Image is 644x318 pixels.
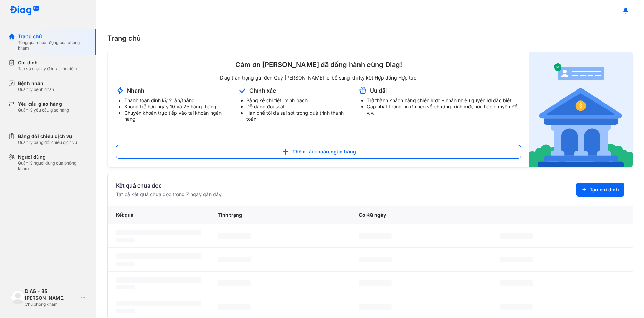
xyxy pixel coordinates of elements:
li: Thanh toán định kỳ 2 lần/tháng [124,97,230,104]
div: Nhanh [127,87,144,94]
div: Ưu đãi [370,87,387,94]
div: Trang chủ [107,33,633,43]
span: ‌ [116,277,201,283]
div: DIAG - BS [PERSON_NAME] [25,288,78,301]
li: Không trễ hơn ngày 10 và 25 hàng tháng [124,104,230,110]
div: Kết quả [108,206,210,224]
span: ‌ [116,238,135,242]
div: Quản lý yêu cầu giao hàng [18,107,69,113]
button: Thêm tài khoản ngân hàng [116,145,521,159]
span: ‌ [359,280,392,286]
span: ‌ [218,233,251,238]
li: Dễ dàng đối soát [246,104,351,110]
li: Trở thành khách hàng chiến lược – nhận nhiều quyền lợi đặc biệt [367,97,521,104]
div: Tất cả kết quả chưa đọc trong 7 ngày gần đây [116,191,222,198]
span: ‌ [500,233,533,238]
img: account-announcement [116,86,124,95]
span: ‌ [218,257,251,262]
li: Chuyển khoản trực tiếp vào tài khoản ngân hàng [124,110,230,122]
div: Có KQ ngày [351,206,492,224]
div: Người dùng [18,153,88,160]
span: ‌ [116,285,135,289]
span: ‌ [116,309,135,313]
span: ‌ [116,230,201,235]
button: Tạo chỉ định [576,183,624,197]
div: Kết quả chưa đọc [116,181,222,190]
div: Quản lý người dùng của phòng khám [18,160,88,171]
div: Chủ phòng khám [25,301,78,307]
div: Cảm ơn [PERSON_NAME] đã đồng hành cùng Diag! [116,60,521,69]
li: Hạn chế tối đa sai sót trong quá trình thanh toán [246,110,351,122]
img: logo [10,6,39,16]
div: Tình trạng [210,206,351,224]
span: ‌ [359,257,392,262]
div: Chính xác [249,87,276,94]
span: ‌ [218,304,251,310]
span: ‌ [359,233,392,238]
span: ‌ [116,262,135,266]
li: Bảng kê chi tiết, minh bạch [246,97,351,104]
div: Tổng quan hoạt động của phòng khám [18,40,88,51]
span: ‌ [500,304,533,310]
div: Tạo và quản lý đơn xét nghiệm [18,66,77,72]
li: Cập nhật thông tin ưu tiên về chương trình mới, hội thảo chuyên đề, v.v. [367,104,521,116]
span: ‌ [500,280,533,286]
img: logo [11,290,25,304]
span: ‌ [218,280,251,286]
div: Quản lý bảng đối chiếu dịch vụ [18,140,77,145]
span: ‌ [116,253,201,259]
span: Tạo chỉ định [590,186,619,193]
img: account-announcement [358,86,367,95]
div: Quản lý bệnh nhân [18,87,54,92]
span: ‌ [359,304,392,310]
div: Trang chủ [18,33,88,40]
div: Yêu cầu giao hàng [18,100,69,107]
span: ‌ [500,257,533,262]
div: Bảng đối chiếu dịch vụ [18,133,77,140]
img: account-announcement [529,52,633,167]
div: Bệnh nhân [18,80,54,87]
div: Diag trân trọng gửi đến Quý [PERSON_NAME] lợi bổ sung khi ký kết Hợp đồng Hợp tác: [116,75,521,81]
img: account-announcement [238,86,247,95]
div: Chỉ định [18,59,77,66]
span: ‌ [116,301,201,306]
